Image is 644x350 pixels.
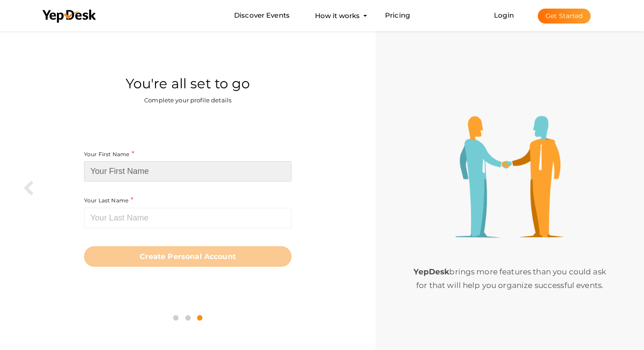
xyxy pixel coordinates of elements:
button: Get Started [538,9,591,24]
button: Create Personal Account [84,246,291,267]
img: step3-illustration.png [456,116,564,238]
input: Your Last Name [84,208,291,228]
b: Create Personal Account [140,252,236,261]
label: You're all set to go [126,74,250,94]
label: Your Last Name [84,195,133,206]
a: Pricing [385,7,410,24]
button: How it works [312,7,362,24]
a: Login [494,11,514,19]
span: brings more features than you could ask for that will help you organize successful events. [414,267,606,290]
label: Complete your profile details [144,96,231,105]
a: Discover Events [234,7,290,24]
input: Your First Name [84,161,291,182]
b: YepDesk [414,267,449,276]
label: Your First Name [84,149,134,159]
